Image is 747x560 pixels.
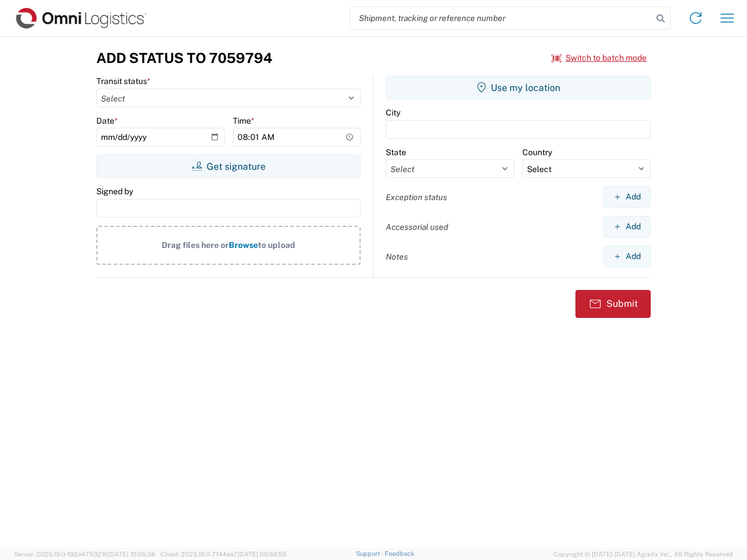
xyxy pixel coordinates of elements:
[258,240,295,250] span: to upload
[386,107,400,118] label: City
[386,147,406,157] label: State
[96,155,361,178] button: Get signature
[603,186,651,208] button: Add
[356,550,385,557] a: Support
[108,551,155,558] span: [DATE] 10:05:38
[229,240,258,250] span: Browse
[350,7,652,29] input: Shipment, tracking or reference number
[233,116,254,126] label: Time
[162,240,229,250] span: Drag files here or
[575,290,651,318] button: Submit
[522,147,552,157] label: Country
[160,551,287,558] span: Client: 2025.19.0-7f44ea7
[238,551,287,558] span: [DATE] 09:58:55
[553,549,733,559] span: Copyright © [DATE]-[DATE] Agistix Inc., All Rights Reserved
[551,48,647,68] button: Switch to batch mode
[386,192,447,202] label: Exception status
[386,222,448,232] label: Accessorial used
[385,550,414,557] a: Feedback
[96,76,151,86] label: Transit status
[603,216,651,237] button: Add
[96,116,118,126] label: Date
[96,186,133,197] label: Signed by
[96,50,273,66] h3: Add Status to 7059794
[603,246,651,267] button: Add
[386,76,651,99] button: Use my location
[14,551,155,558] span: Server: 2025.19.0-192a4753216
[386,251,408,262] label: Notes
